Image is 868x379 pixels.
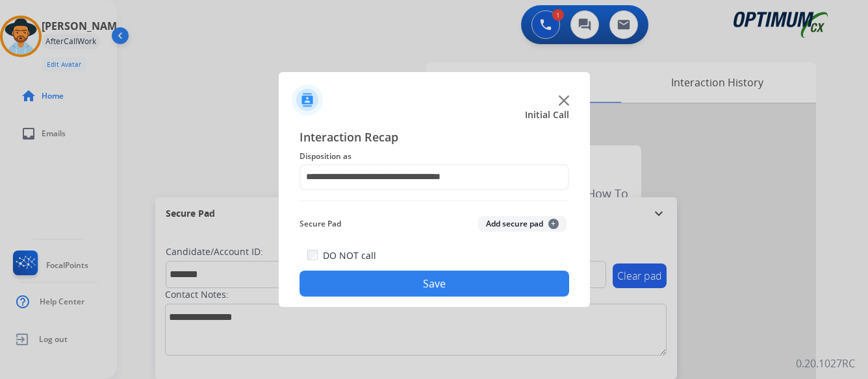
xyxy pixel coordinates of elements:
button: Save [300,271,569,297]
img: contactIcon [292,84,323,116]
p: 0.20.1027RC [796,356,855,371]
span: Secure Pad [300,216,341,232]
button: Add secure pad+ [478,216,567,232]
span: Initial Call [525,108,569,121]
span: Disposition as [300,149,569,164]
label: DO NOT call [323,249,376,262]
span: Interaction Recap [300,128,569,149]
span: + [548,219,559,229]
img: contact-recap-line.svg [300,201,569,201]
